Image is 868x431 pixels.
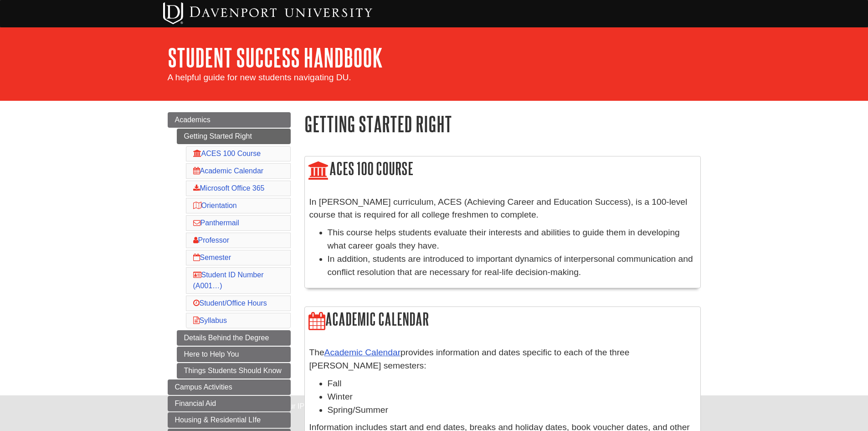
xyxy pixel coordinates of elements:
p: The provides information and dates specific to each of the three [PERSON_NAME] semesters: [309,346,696,373]
img: Davenport University [163,2,372,24]
a: Academics [168,112,291,128]
h1: Getting Started Right [304,112,701,135]
a: Details Behind the Degree [177,330,291,346]
li: Fall [328,377,696,390]
a: Microsoft Office 365 [193,184,265,192]
a: ACES 100 Course [193,150,261,157]
a: Student/Office Hours [193,299,267,307]
a: Housing & Residential LIfe [168,412,291,428]
span: Campus Activities [175,383,232,391]
a: Semester [193,254,231,261]
a: Things Students Should Know [177,363,291,379]
li: Spring/Summer [328,404,696,417]
span: Academics [175,116,211,124]
span: A helpful guide for new students navigating DU. [168,73,351,82]
li: In addition, students are introduced to important dynamics of interpersonal communication and con... [328,253,696,279]
a: Getting Started Right [177,129,291,144]
a: Campus Activities [168,379,291,395]
li: Winter [328,390,696,404]
span: Housing & Residential LIfe [175,416,261,424]
h2: ACES 100 Course [305,156,700,182]
a: Here to Help You [177,347,291,362]
a: Student ID Number (A001…) [193,271,264,290]
a: Orientation [193,202,237,209]
a: Academic Calendar [324,348,401,357]
a: Financial Aid [168,396,291,411]
h2: Academic Calendar [305,307,700,333]
a: Student Success Handbook [168,43,383,72]
a: Professor [193,236,229,244]
span: Financial Aid [175,400,216,407]
a: Syllabus [193,317,227,324]
a: Academic Calendar [193,167,264,175]
a: Panthermail [193,219,239,227]
li: This course helps students evaluate their interests and abilities to guide them in developing wha... [328,226,696,253]
p: In [PERSON_NAME] curriculum, ACES (Achieving Career and Education Success), is a 100-level course... [309,196,696,222]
